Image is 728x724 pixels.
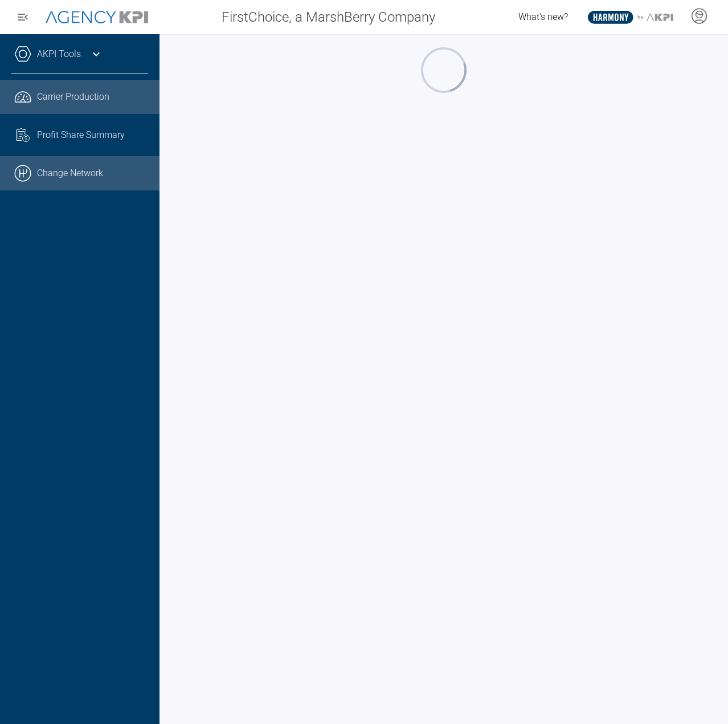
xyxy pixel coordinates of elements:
span: Profit Share Summary [37,128,125,142]
div: oval-loading [419,46,468,95]
a: AKPI Tools [37,47,81,61]
span: Carrier Production [37,90,109,104]
span: FirstChoice, a MarshBerry Company [222,7,435,27]
span: What's new? [518,11,568,22]
img: AgencyKPI [46,11,148,24]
